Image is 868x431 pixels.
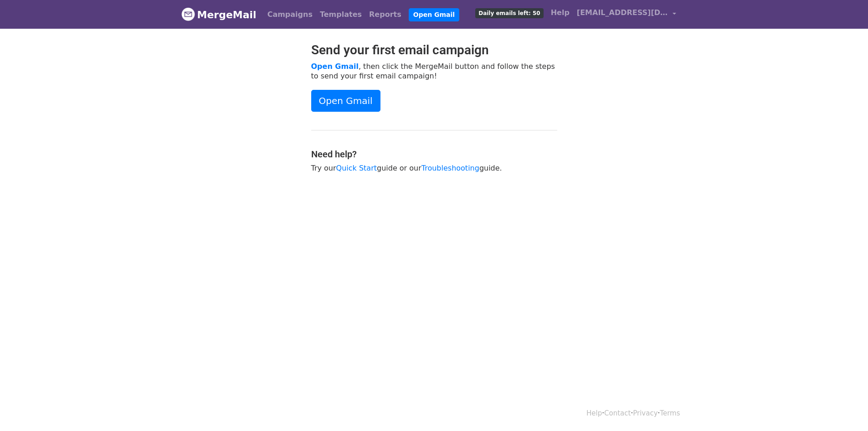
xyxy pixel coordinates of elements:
[421,164,479,172] a: Troubleshooting
[311,163,557,173] p: Try our guide or our guide.
[586,409,602,417] a: Help
[311,149,557,160] h4: Need help?
[633,409,657,417] a: Privacy
[311,62,359,71] a: Open Gmail
[181,7,195,21] img: MergeMail logo
[264,5,316,24] a: Campaigns
[316,5,365,24] a: Templates
[547,4,573,22] a: Help
[475,8,543,18] span: Daily emails left: 50
[577,7,668,18] span: [EMAIL_ADDRESS][DOMAIN_NAME]
[409,8,459,21] a: Open Gmail
[336,164,377,172] a: Quick Start
[660,409,680,417] a: Terms
[365,5,405,24] a: Reports
[573,4,680,25] a: [EMAIL_ADDRESS][DOMAIN_NAME]
[311,90,380,112] a: Open Gmail
[604,409,631,417] a: Contact
[311,62,557,81] p: , then click the MergeMail button and follow the steps to send your first email campaign!
[472,4,547,22] a: Daily emails left: 50
[311,42,557,58] h2: Send your first email campaign
[181,5,257,24] a: MergeMail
